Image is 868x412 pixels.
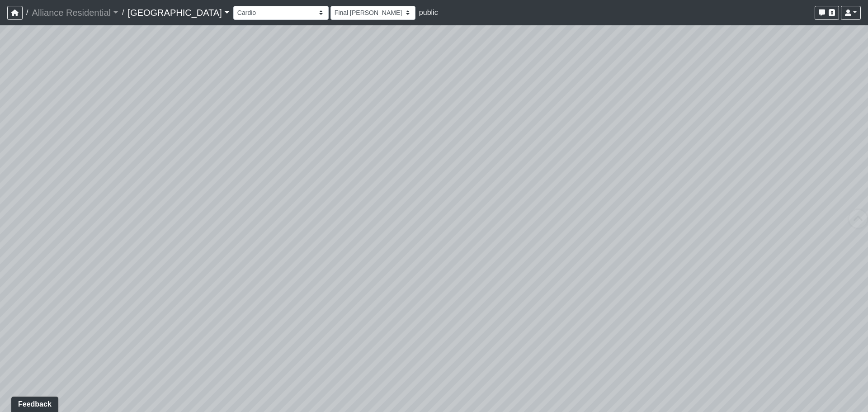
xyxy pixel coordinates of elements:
[815,6,839,20] button: 0
[118,4,127,22] span: /
[23,4,32,22] span: /
[7,394,60,412] iframe: Ybug feedback widget
[32,4,118,22] a: Alliance Residential
[128,4,230,22] a: [GEOGRAPHIC_DATA]
[829,9,835,16] span: 0
[419,9,438,16] span: public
